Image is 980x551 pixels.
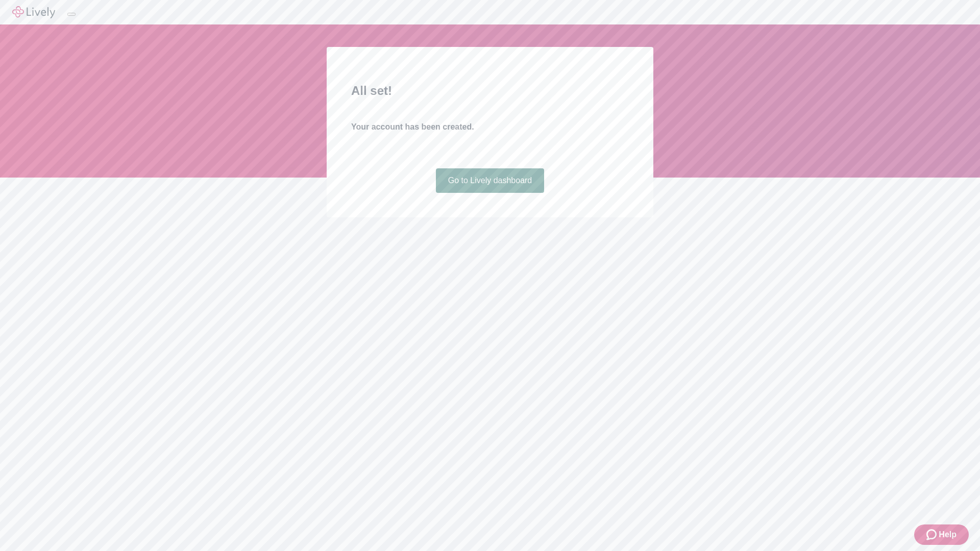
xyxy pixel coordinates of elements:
[351,82,629,100] h2: All set!
[67,13,76,16] button: Log out
[351,121,629,133] h4: Your account has been created.
[939,529,957,541] span: Help
[914,524,969,545] button: Zendesk support iconHelp
[12,6,55,18] img: Lively
[926,529,939,541] svg: Zendesk support icon
[436,168,545,193] a: Go to Lively dashboard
